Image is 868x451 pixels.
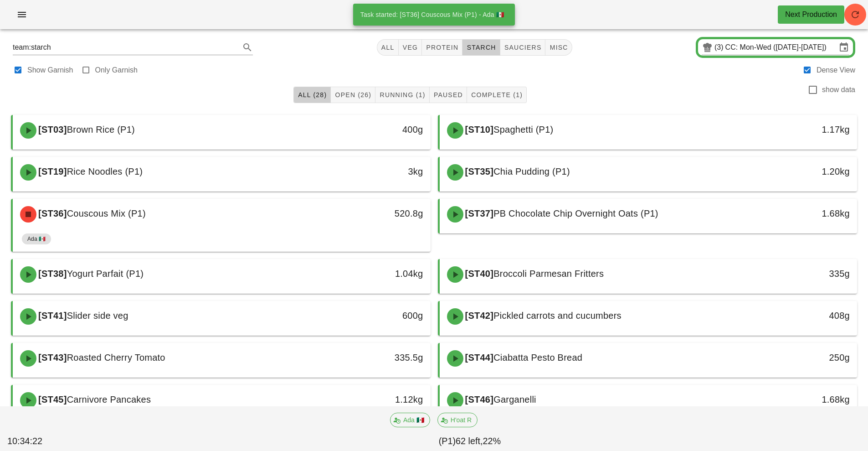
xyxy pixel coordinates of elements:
[757,206,850,221] div: 1.68kg
[330,122,423,137] div: 400g
[36,353,67,363] span: [ST43]
[463,311,494,321] span: [ST42]
[493,124,553,135] span: Spaghetti (P1)
[36,311,67,321] span: [ST41]
[466,44,496,51] span: starch
[331,87,375,103] button: Open (26)
[463,124,494,135] span: [ST10]
[67,394,151,404] span: Carnivore Pancakes
[330,206,423,221] div: 520.8g
[36,394,67,404] span: [ST45]
[330,308,423,323] div: 600g
[757,392,850,407] div: 1.68kg
[396,413,424,427] span: Ada 🇲🇽
[463,208,494,218] span: [ST37]
[334,91,371,98] span: Open (26)
[545,39,572,56] button: misc
[504,44,542,51] span: sauciers
[36,124,67,135] span: [ST03]
[36,269,67,279] span: [ST38]
[399,39,422,56] button: veg
[757,164,850,179] div: 1.20kg
[67,311,128,321] span: Slider side veg
[471,91,523,98] span: Complete (1)
[822,85,855,94] label: show data
[67,124,135,135] span: Brown Rice (P1)
[377,39,399,56] button: All
[426,44,458,51] span: protein
[402,44,418,51] span: veg
[67,353,165,363] span: Roasted Cherry Tomato
[493,269,604,279] span: Broccoli Parmesan Fritters
[330,266,423,281] div: 1.04kg
[817,66,855,75] label: Dense View
[298,91,327,98] span: All (28)
[67,208,146,218] span: Couscous Mix (P1)
[493,208,658,218] span: PB Chocolate Chip Overnight Oats (P1)
[36,208,67,218] span: [ST36]
[463,166,494,176] span: [ST35]
[379,91,425,98] span: Running (1)
[757,122,850,137] div: 1.17kg
[67,166,143,176] span: Rice Noodles (P1)
[330,164,423,179] div: 3kg
[493,311,621,321] span: Pickled carrots and cucumbers
[493,394,536,404] span: Garganelli
[493,353,582,363] span: Ciabatta Pesto Bread
[467,87,527,103] button: Complete (1)
[430,87,467,103] button: Paused
[549,44,568,51] span: misc
[456,436,483,446] span: 62 left,
[381,44,395,51] span: All
[330,392,423,407] div: 1.12kg
[757,308,850,323] div: 408g
[462,39,500,56] button: starch
[27,233,46,244] span: Ada 🇲🇽
[95,66,138,75] label: Only Garnish
[422,39,462,56] button: protein
[27,66,73,75] label: Show Garnish
[714,43,725,52] div: (3)
[5,433,77,450] div: 10:34:22
[433,91,463,98] span: Paused
[757,266,850,281] div: 335g
[443,413,472,427] span: H'oat R
[330,350,423,365] div: 335.5g
[67,269,144,279] span: Yogurt Parfait (P1)
[463,353,494,363] span: [ST44]
[493,166,570,176] span: Chia Pudding (P1)
[500,39,546,56] button: sauciers
[757,350,850,365] div: 250g
[375,87,429,103] button: Running (1)
[293,87,331,103] button: All (28)
[77,433,863,450] div: (P1) 22%
[36,166,67,176] span: [ST19]
[463,269,494,279] span: [ST40]
[785,9,837,20] div: Next Production
[463,394,494,404] span: [ST46]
